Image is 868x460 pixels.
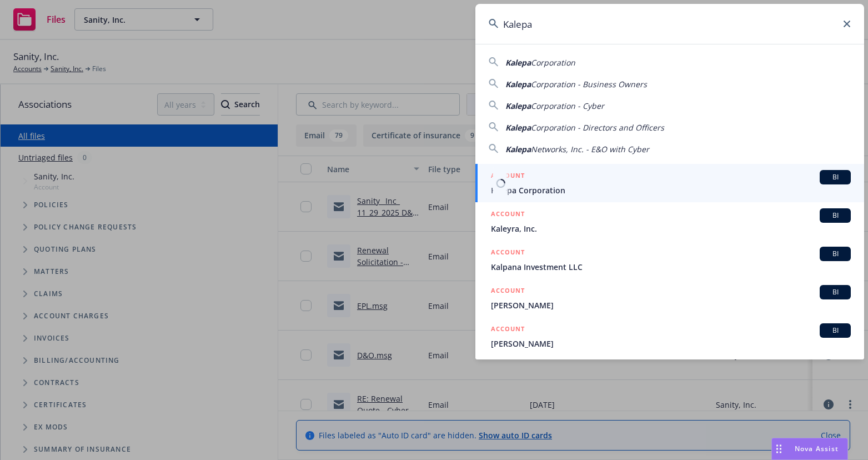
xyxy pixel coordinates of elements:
[531,144,649,154] span: Networks, Inc. - E&O with Cyber
[505,101,531,111] span: Kalepa
[824,326,846,336] span: BI
[491,184,851,196] span: Kalepa Corporation
[491,208,525,222] h5: ACCOUNT
[475,202,864,241] a: ACCOUNTBIKaleyra, Inc.
[491,285,525,298] h5: ACCOUNT
[491,299,851,311] span: [PERSON_NAME]
[491,323,525,337] h5: ACCOUNT
[772,438,786,459] div: Drag to move
[824,249,846,259] span: BI
[475,164,864,202] a: ACCOUNTBIKalepa Corporation
[824,172,846,182] span: BI
[475,4,864,44] input: Search...
[531,79,647,89] span: Corporation - Business Owners
[491,261,851,273] span: Kalpana Investment LLC
[475,279,864,317] a: ACCOUNTBI[PERSON_NAME]
[505,122,531,133] span: Kalepa
[795,444,839,453] span: Nova Assist
[531,101,604,111] span: Corporation - Cyber
[531,57,575,68] span: Corporation
[505,144,531,154] span: Kalepa
[531,122,664,133] span: Corporation - Directors and Officers
[505,57,531,68] span: Kalepa
[475,317,864,356] a: ACCOUNTBI[PERSON_NAME]
[505,79,531,89] span: Kalepa
[491,223,851,234] span: Kaleyra, Inc.
[491,170,525,183] h5: ACCOUNT
[824,211,846,221] span: BI
[491,247,525,260] h5: ACCOUNT
[475,241,864,279] a: ACCOUNTBIKalpana Investment LLC
[771,438,848,460] button: Nova Assist
[491,338,851,349] span: [PERSON_NAME]
[824,287,846,297] span: BI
